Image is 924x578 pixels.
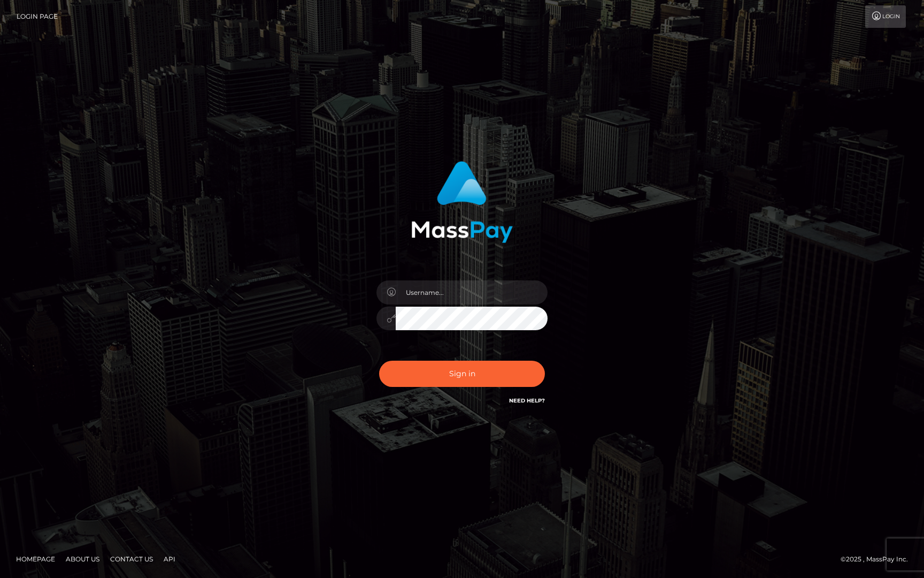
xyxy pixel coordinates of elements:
[61,551,104,567] a: About Us
[17,5,58,28] a: Login Page
[12,551,59,567] a: Homepage
[411,161,513,243] img: MassPay Login
[379,361,545,387] button: Sign in
[509,397,545,404] a: Need Help?
[159,551,180,567] a: API
[865,5,906,28] a: Login
[106,551,157,567] a: Contact Us
[841,553,916,565] div: © 2025 , MassPay Inc.
[396,280,548,305] input: Username...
